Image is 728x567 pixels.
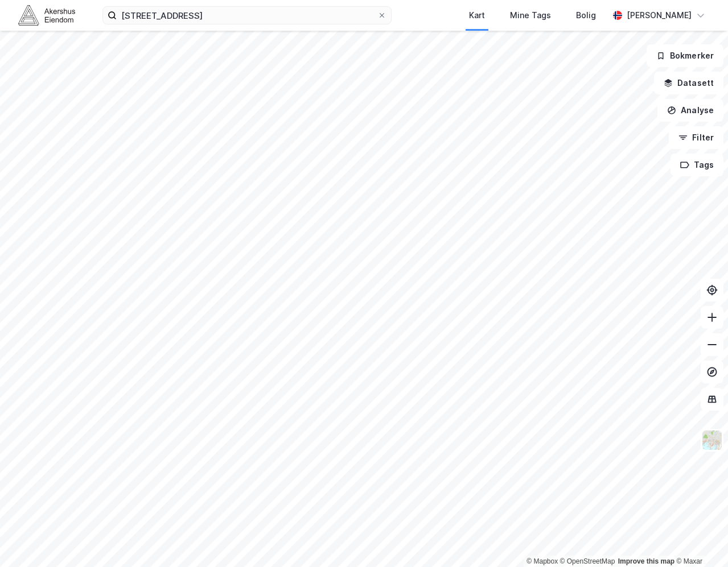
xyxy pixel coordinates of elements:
[671,512,728,567] div: Kontrollprogram for chat
[627,9,692,22] div: [PERSON_NAME]
[654,72,723,94] button: Datasett
[18,5,75,25] img: akershus-eiendom-logo.9091f326c980b4bce74ccdd9f866810c.svg
[510,9,551,22] div: Mine Tags
[671,154,723,176] button: Tags
[669,126,723,149] button: Filter
[576,9,596,22] div: Bolig
[671,512,728,567] iframe: Chat Widget
[647,44,723,67] button: Bokmerker
[527,557,558,565] a: Mapbox
[469,9,485,22] div: Kart
[618,557,674,565] a: Improve this map
[701,429,723,451] img: Z
[657,99,723,122] button: Analyse
[117,7,377,24] input: Søk på adresse, matrikkel, gårdeiere, leietakere eller personer
[560,557,615,565] a: OpenStreetMap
